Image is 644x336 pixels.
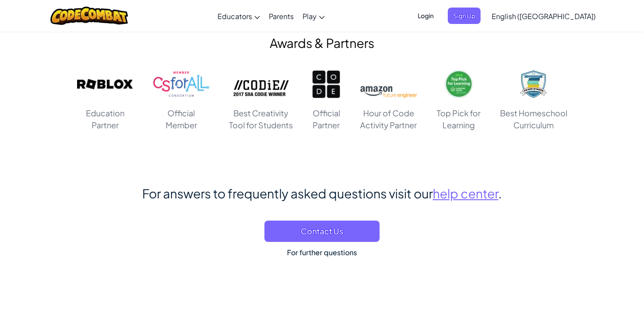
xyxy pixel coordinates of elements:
img: CodeCombat logo [50,7,128,25]
a: English ([GEOGRAPHIC_DATA]) [487,4,600,28]
span: Educators [217,12,252,21]
a: Play [298,4,329,28]
button: Sign Up [448,8,481,24]
img: Image [153,70,209,98]
div: Official [166,107,197,119]
div: Official [313,107,340,119]
div: Top Pick for [437,107,481,119]
img: Image [445,70,473,98]
span: For answers to frequently asked questions visit our [142,186,433,201]
div: Partner [313,119,340,131]
div: Partner [86,119,124,131]
span: Play [303,12,317,21]
img: Image [312,70,340,98]
div: Curriculum [500,119,567,131]
button: Login [412,8,439,24]
img: Image [77,70,133,98]
div: Activity Partner [360,119,417,131]
div: Tool for Students [229,119,293,131]
span: English ([GEOGRAPHIC_DATA]) [492,12,596,21]
a: Parents [264,4,298,28]
a: help center [433,186,498,201]
div: Education [86,107,124,119]
div: Best Homeschool [500,107,567,119]
div: Hour of Code [360,107,417,119]
span: For further questions [287,248,357,257]
span: . [498,186,502,201]
img: Image [233,70,290,98]
img: Image [360,70,417,98]
div: Best Creativity [229,107,293,119]
button: Contact Us [264,221,380,242]
img: Image [520,70,547,98]
a: Educators [213,4,264,28]
div: Member [166,119,197,131]
h2: Awards & Partners [70,34,574,52]
div: Learning [437,119,481,131]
